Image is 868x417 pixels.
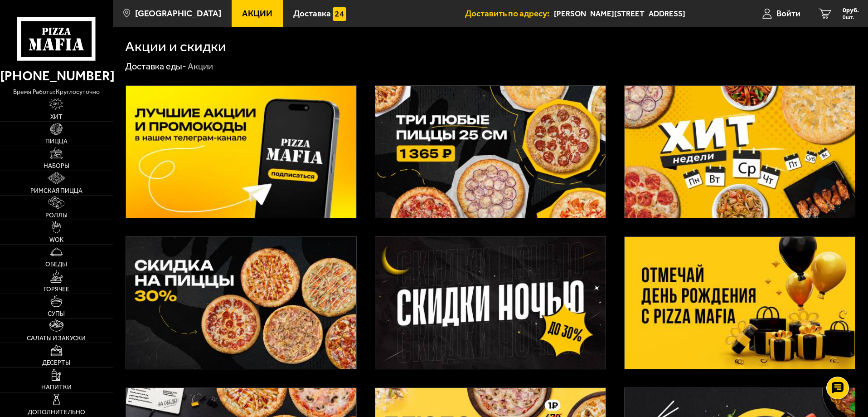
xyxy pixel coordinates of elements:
h1: Акции и скидки [125,39,226,54]
span: Доставить по адресу: [465,9,554,18]
span: Акции [242,9,272,18]
span: Войти [776,9,800,18]
span: Напитки [41,384,72,391]
span: WOK [49,237,63,243]
span: Наборы [44,163,69,169]
img: 15daf4d41897b9f0e9f617042186c801.svg [333,7,346,21]
input: Ваш адрес доставки [554,5,727,22]
span: Роллы [45,212,68,219]
span: 0 руб. [843,7,859,14]
span: Десерты [42,360,70,366]
span: Римская пицца [30,188,82,194]
span: Салаты и закуски [27,335,86,342]
span: Хит [50,114,63,120]
a: Доставка еды- [125,61,186,72]
span: Пицца [45,138,68,145]
span: Супы [48,311,65,317]
span: [GEOGRAPHIC_DATA] [135,9,221,18]
span: Доставка [293,9,331,18]
span: Дополнительно [28,409,85,416]
span: 0 шт. [843,15,859,20]
span: Горячее [44,286,69,293]
div: Акции [188,61,213,73]
span: Обеды [45,261,67,268]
